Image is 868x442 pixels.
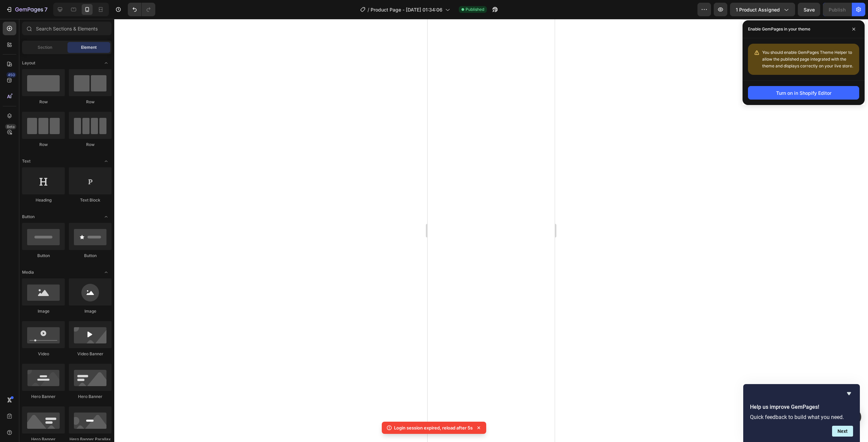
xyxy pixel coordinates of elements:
[101,156,112,167] span: Toggle open
[832,426,853,437] button: Next question
[22,142,65,148] div: Row
[22,158,31,164] span: Text
[22,269,34,275] span: Media
[22,253,65,259] div: Button
[748,86,859,100] button: Turn on in Shopify Editor
[81,44,97,50] span: Element
[368,6,369,13] span: /
[69,99,112,105] div: Row
[69,308,112,314] div: Image
[22,351,65,357] div: Video
[101,58,112,68] span: Toggle open
[829,6,846,13] div: Publish
[128,3,155,16] div: Undo/Redo
[69,142,112,148] div: Row
[371,6,442,13] span: Product Page - [DATE] 01:34:06
[466,6,484,13] span: Published
[804,7,815,13] span: Save
[22,22,112,35] input: Search Sections & Elements
[69,197,112,203] div: Text Block
[69,253,112,259] div: Button
[6,72,16,78] div: 450
[69,394,112,400] div: Hero Banner
[22,197,65,203] div: Heading
[44,5,47,14] p: 7
[762,50,853,68] span: You should enable GemPages Theme Helper to allow the published page integrated with the theme and...
[750,414,853,420] p: Quick feedback to build what you need.
[394,424,473,431] p: Login session expired, reload after 5s
[38,44,52,50] span: Section
[101,267,112,278] span: Toggle open
[22,214,35,220] span: Button
[5,124,16,129] div: Beta
[22,60,35,66] span: Layout
[748,26,810,33] p: Enable GemPages in your theme
[22,394,65,400] div: Hero Banner
[3,3,51,16] button: 7
[798,3,820,16] button: Save
[22,99,65,105] div: Row
[750,390,853,437] div: Help us improve GemPages!
[22,308,65,314] div: Image
[428,19,555,442] iframe: Design area
[823,3,851,16] button: Publish
[750,403,853,411] h2: Help us improve GemPages!
[730,3,795,16] button: 1 product assigned
[736,6,780,13] span: 1 product assigned
[845,390,853,398] button: Hide survey
[101,211,112,222] span: Toggle open
[69,351,112,357] div: Video Banner
[776,89,831,97] div: Turn on in Shopify Editor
